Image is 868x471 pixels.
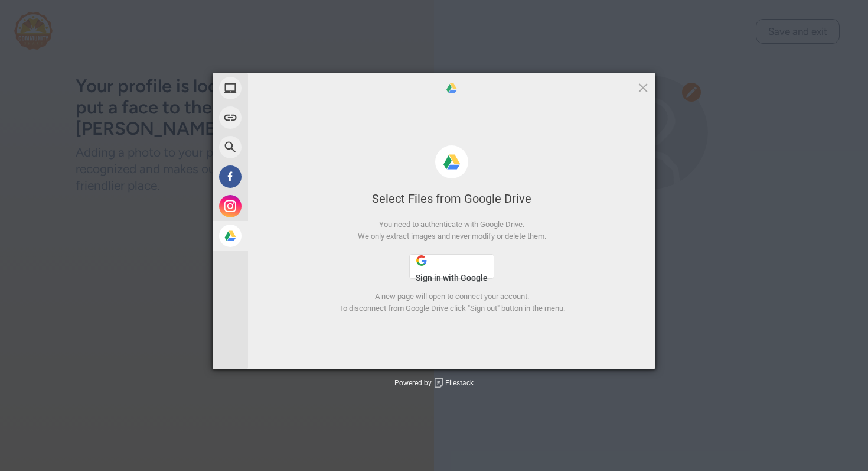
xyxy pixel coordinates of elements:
[416,273,488,282] span: Sign in with Google
[409,254,494,279] button: Sign in with Google
[213,103,354,132] div: Link (URL)
[213,221,354,251] div: Google Drive
[213,162,354,191] div: Facebook
[248,219,655,230] div: You need to authenticate with Google Drive.
[637,81,650,94] span: Click here or hit ESC to close picker
[394,378,474,389] div: Powered by Filestack
[248,230,655,242] div: We only extract images and never modify or delete them.
[445,82,458,95] span: Google Drive
[213,132,354,162] div: Web Search
[213,191,354,221] div: Instagram
[213,73,354,103] div: My Device
[248,303,655,314] div: To disconnect from Google Drive click "Sign out" button in the menu.
[248,291,655,303] div: A new page will open to connect your account.
[248,190,655,207] div: Select Files from Google Drive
